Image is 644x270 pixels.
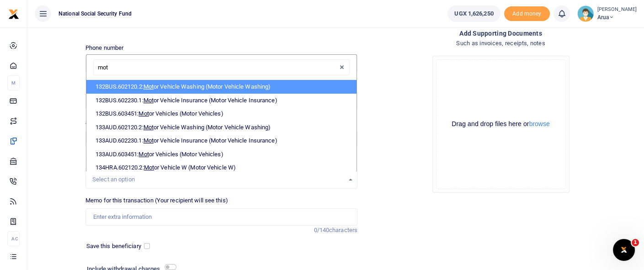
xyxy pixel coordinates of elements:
[436,120,565,128] div: Drag and drop files here or
[85,208,357,226] input: Enter extra information
[365,38,637,48] h4: Such as invoices, receipts, notes
[577,5,637,22] a: profile-user [PERSON_NAME] Arua
[144,97,154,104] span: Mot
[632,239,639,246] span: 1
[144,164,154,171] span: Mot
[597,6,637,14] small: [PERSON_NAME]
[314,227,330,233] span: 0/140
[144,83,154,90] span: Mot
[597,13,637,21] span: Arua
[7,231,20,246] li: Ac
[577,5,594,22] img: profile-user
[92,175,344,184] div: Select an option
[138,151,149,158] span: Mot
[329,227,357,233] span: characters
[86,94,357,107] li: 132BUS.602230.1: or Vehicle Insurance (Motor Vehicle Insurance)
[85,80,130,90] label: Recipient's name
[144,124,154,131] span: Mot
[504,6,550,21] span: Add money
[86,161,357,175] li: 134HRA.602120.2: or Vehicle W (Motor Vehicle W)
[86,148,357,161] li: 133AUD.603451: or Vehicles (Motor Vehicles)
[85,196,228,205] label: Memo for this transaction (Your recipient will see this)
[144,137,154,144] span: Mot
[432,56,569,193] div: File Uploader
[85,130,357,147] input: UGX
[454,9,493,18] span: UGX 1,626,250
[444,5,504,22] li: Wallet ballance
[85,93,357,110] input: Loading name...
[8,10,19,17] a: logo-small logo-large logo-large
[504,6,550,21] li: Toup your wallet
[86,242,141,251] label: Save this beneficiary
[85,117,152,127] label: Amount you want to send
[85,154,151,164] label: Reason you are spending
[85,43,123,53] label: Phone number
[447,5,500,22] a: UGX 1,626,250
[86,107,357,121] li: 132BUS.603451: or Vehicles (Motor Vehicles)
[365,28,637,38] h4: Add supporting Documents
[86,80,357,94] li: 132BUS.602120.2: or Vehicle Washing (Motor Vehicle Washing)
[138,110,149,117] span: Mot
[55,10,135,18] span: National Social Security Fund
[7,75,20,90] li: M
[85,56,357,73] input: Enter phone number
[613,239,635,261] iframe: Intercom live chat
[86,134,357,148] li: 133AUD.602230.1: or Vehicle Insurance (Motor Vehicle Insurance)
[8,9,19,20] img: logo-small
[529,121,550,127] button: browse
[86,121,357,134] li: 133AUD.602120.2: or Vehicle Washing (Motor Vehicle Washing)
[504,10,550,16] a: Add money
